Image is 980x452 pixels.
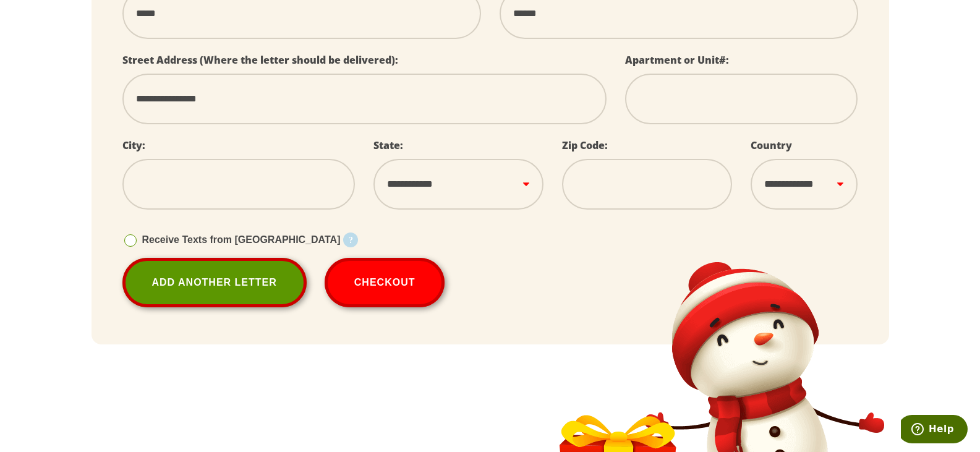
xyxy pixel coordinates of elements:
[142,234,341,245] span: Receive Texts from [GEOGRAPHIC_DATA]
[373,139,403,152] label: State:
[122,139,145,152] label: City:
[325,258,445,307] button: Checkout
[122,258,307,307] a: Add Another Letter
[625,53,729,67] label: Apartment or Unit#:
[562,139,608,152] label: Zip Code:
[901,415,968,446] iframe: Opens a widget where you can find more information
[122,53,398,67] label: Street Address (Where the letter should be delivered):
[751,139,792,152] label: Country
